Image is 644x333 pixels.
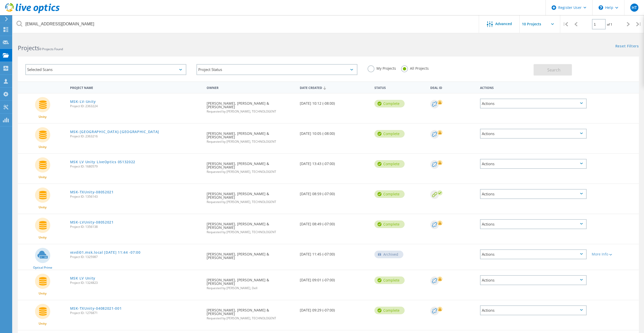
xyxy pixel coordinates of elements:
[207,231,295,234] span: Requested by [PERSON_NAME], TECHNOLOGENT
[297,184,372,201] div: [DATE] 08:59 (-07:00)
[480,275,587,285] div: Actions
[634,15,644,33] div: |
[13,15,479,33] input: Search projects by name, owner, ID, company, etc
[207,317,295,320] span: Requested by [PERSON_NAME], TECHNOLOGENT
[599,5,603,10] svg: \n
[207,200,295,203] span: Requested by [PERSON_NAME], TECHNOLOGENT
[70,220,114,224] a: MSK-LVUnity-08052021
[70,195,202,198] span: Project ID: 1356143
[204,270,297,295] div: [PERSON_NAME], [PERSON_NAME] & [PERSON_NAME]
[480,159,587,169] div: Actions
[428,83,477,92] div: Deal Id
[374,100,405,107] div: Complete
[401,65,429,70] label: All Projects
[204,124,297,148] div: [PERSON_NAME], [PERSON_NAME] & [PERSON_NAME]
[40,47,63,51] span: 9 Projects Found
[297,154,372,171] div: [DATE] 13:43 (-07:00)
[534,64,572,76] button: Search
[480,189,587,199] div: Actions
[39,292,46,295] span: Unity
[207,140,295,143] span: Requested by [PERSON_NAME], TECHNOLOGENT
[204,83,297,92] div: Owner
[204,214,297,239] div: [PERSON_NAME], [PERSON_NAME] & [PERSON_NAME]
[368,65,396,70] label: My Projects
[70,130,159,134] a: MSK-[GEOGRAPHIC_DATA]-[GEOGRAPHIC_DATA]
[204,244,297,265] div: [PERSON_NAME], [PERSON_NAME] & [PERSON_NAME]
[39,176,46,179] span: Unity
[480,219,587,229] div: Actions
[70,165,202,168] span: Project ID: 1680579
[18,44,40,52] b: Projects
[374,251,403,258] div: Archived
[480,249,587,259] div: Actions
[207,287,295,290] span: Requested by [PERSON_NAME], Dell
[547,67,560,73] span: Search
[39,206,46,209] span: Unity
[495,22,512,26] span: Advanced
[70,276,95,280] a: MSK LV Unity
[70,225,202,228] span: Project ID: 1356138
[607,22,612,27] span: of 1
[374,190,405,198] div: Complete
[374,130,405,138] div: Complete
[374,220,405,228] div: Complete
[480,129,587,139] div: Actions
[297,270,372,287] div: [DATE] 09:01 (-07:00)
[70,307,122,310] a: MSK-TXUnity-04082021-001
[39,145,46,149] span: Unity
[70,311,202,314] span: Project ID: 1276871
[374,307,405,314] div: Complete
[70,160,135,164] a: MSK LV Unity LiveOptics 05132022
[204,184,297,209] div: [PERSON_NAME], [PERSON_NAME] & [PERSON_NAME]
[374,160,405,168] div: Complete
[297,214,372,231] div: [DATE] 08:49 (-07:00)
[560,15,571,33] div: |
[39,322,46,325] span: Unity
[25,64,186,75] div: Selected Scans
[68,83,204,92] div: Project Name
[204,94,297,118] div: [PERSON_NAME], [PERSON_NAME] & [PERSON_NAME]
[39,115,46,118] span: Unity
[70,251,141,254] a: vsvdi01.msk.local [DATE] 11:44 -07:00
[39,236,46,239] span: Unity
[480,99,587,108] div: Actions
[70,190,114,194] a: MSK-TXUnity-08052021
[196,64,357,75] div: Project Status
[33,266,52,269] span: Optical Prime
[5,11,60,14] a: Live Optics Dashboard
[207,170,295,173] span: Requested by [PERSON_NAME], TECHNOLOGENT
[297,94,372,110] div: [DATE] 10:12 (-08:00)
[297,244,372,261] div: [DATE] 11:45 (-07:00)
[70,135,202,138] span: Project ID: 2363216
[70,255,202,258] span: Project ID: 1325987
[70,281,202,284] span: Project ID: 1324823
[207,110,295,113] span: Requested by [PERSON_NAME], TECHNOLOGENT
[204,154,297,178] div: [PERSON_NAME], [PERSON_NAME] & [PERSON_NAME]
[615,44,639,49] a: Reset Filters
[592,252,636,256] div: More Info
[372,83,428,92] div: Status
[374,276,405,284] div: Complete
[477,83,589,92] div: Actions
[297,124,372,140] div: [DATE] 10:05 (-08:00)
[297,83,372,92] div: Date Created
[480,305,587,315] div: Actions
[204,300,297,325] div: [PERSON_NAME], [PERSON_NAME] & [PERSON_NAME]
[70,105,202,108] span: Project ID: 2363224
[70,100,96,103] a: MSK-LV-Unity
[632,6,637,10] span: HT
[297,300,372,317] div: [DATE] 09:29 (-07:00)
